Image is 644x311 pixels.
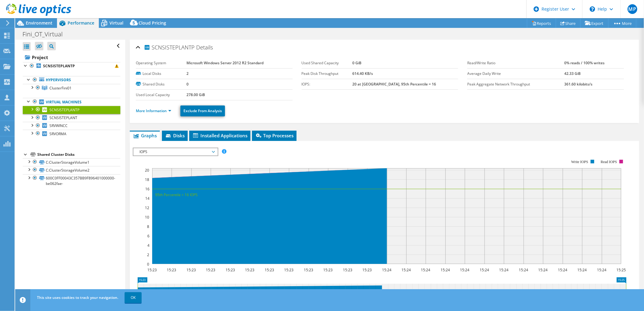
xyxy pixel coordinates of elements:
[23,52,120,62] a: Project
[49,131,66,136] span: SRVORMA
[37,295,118,300] span: This site uses cookies to track your navigation.
[353,71,373,76] b: 614.40 KB/s
[206,267,215,273] text: 15:23
[187,71,189,76] b: 2
[362,267,372,273] text: 15:23
[601,160,617,164] text: Read IOPS
[23,62,120,70] a: SCNSISTEPLANTP
[20,31,72,38] h1: Fini_OT_Virtual
[23,84,120,92] a: ClusterFini01
[26,20,52,26] span: Environment
[180,105,225,116] a: Exclude From Analysis
[109,20,123,26] span: Virtual
[136,81,187,87] label: Shared Disks
[421,267,430,273] text: 15:24
[165,132,185,139] span: Disks
[147,267,157,273] text: 15:23
[145,186,149,192] text: 16
[577,267,587,273] text: 15:24
[136,71,187,77] label: Local Disks
[136,92,187,98] label: Used Local Capacity
[499,267,508,273] text: 15:24
[23,130,120,138] a: SRVORMA
[125,292,142,303] a: OK
[284,267,293,273] text: 15:23
[147,233,149,239] text: 6
[37,151,120,158] div: Shared Cluster Disks
[145,215,149,220] text: 10
[23,114,120,122] a: SCNSISTEPLANT
[23,166,120,174] a: C:ClusterStorageVolume2
[401,267,411,273] text: 15:24
[304,267,313,273] text: 15:23
[23,158,120,166] a: C:ClusterStorageVolume1
[187,92,205,97] b: 278.00 GiB
[323,267,333,273] text: 15:23
[186,267,196,273] text: 15:23
[265,267,274,273] text: 15:23
[23,76,120,84] a: Hypervisors
[565,82,593,87] b: 361.60 kilobits/s
[49,115,77,120] span: SCNSISTEPLANT
[133,132,157,139] span: Graphs
[226,267,235,273] text: 15:23
[187,82,189,87] b: 0
[23,98,120,106] a: Virtual Machines
[527,18,556,28] a: Reports
[353,82,436,87] b: 20 at [GEOGRAPHIC_DATA], 95th Percentile = 16
[302,60,353,66] label: Used Shared Capacity
[144,44,195,51] span: SCNSISTEPLANTP
[382,267,391,273] text: 15:24
[353,60,362,65] b: 0 GiB
[441,267,450,273] text: 15:24
[480,267,489,273] text: 15:24
[136,108,171,113] a: More Information
[147,262,149,267] text: 0
[167,267,176,273] text: 15:23
[49,107,79,112] span: SCNSISTEPLANTP
[571,160,588,164] text: Write IOPS
[255,132,293,139] span: Top Processes
[460,267,469,273] text: 15:24
[467,71,564,77] label: Average Daily Write
[192,132,247,139] span: Installed Applications
[467,81,564,87] label: Peak Aggregate Network Throughput
[145,196,149,201] text: 14
[196,44,213,51] span: Details
[558,267,567,273] text: 15:24
[49,123,68,128] span: SRVWINCC
[23,106,120,114] a: SCNSISTEPLANTP
[538,267,548,273] text: 15:24
[628,4,637,14] span: MP
[302,71,353,77] label: Peak Disk Throughput
[49,85,72,91] span: ClusterFini01
[136,60,187,66] label: Operating System
[147,224,149,229] text: 8
[556,18,581,28] a: Share
[145,177,149,182] text: 18
[145,205,149,210] text: 12
[136,148,214,155] span: IOPS
[43,63,75,69] b: SCNSISTEPLANTP
[616,267,626,273] text: 15:25
[155,192,198,197] text: 95th Percentile = 16 IOPS
[519,267,528,273] text: 15:24
[580,18,609,28] a: Export
[147,243,149,248] text: 4
[467,60,564,66] label: Read/Write Ratio
[565,60,605,65] b: 0% reads / 100% writes
[187,60,264,65] b: Microsoft Windows Server 2012 R2 Standard
[245,267,254,273] text: 15:23
[302,81,353,87] label: IOPS:
[23,122,120,130] a: SRVWINCC
[68,20,94,26] span: Performance
[139,20,166,26] span: Cloud Pricing
[147,252,149,257] text: 2
[565,71,581,76] b: 42.33 GiB
[145,168,149,173] text: 20
[608,18,636,28] a: More
[23,174,120,188] a: 600C0FF00043C357BB9F896401000000-be062fae-
[590,6,595,12] svg: \n
[343,267,352,273] text: 15:23
[597,267,606,273] text: 15:24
